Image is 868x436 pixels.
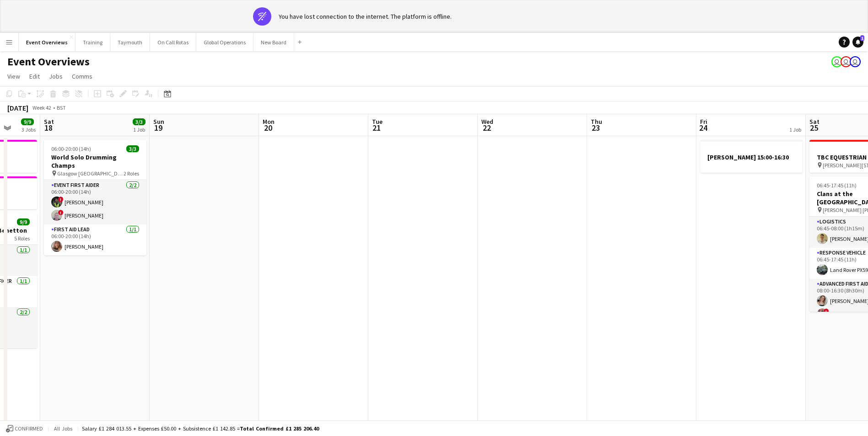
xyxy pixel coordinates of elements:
app-user-avatar: Operations Team [841,56,852,67]
button: Global Operations [196,33,253,51]
button: Training [75,33,110,51]
div: BST [57,104,66,111]
a: Edit [26,70,43,82]
app-user-avatar: Operations Team [850,56,861,67]
span: Jobs [49,72,63,80]
span: All jobs [52,425,74,432]
button: Taymouth [110,33,150,51]
span: View [7,72,20,80]
button: Event Overviews [19,33,75,51]
button: Confirmed [5,424,44,434]
button: On Call Rotas [150,33,196,51]
span: Total Confirmed £1 285 206.40 [240,425,319,432]
a: Jobs [45,70,66,82]
a: 1 [852,37,863,48]
div: You have lost connection to the internet. The platform is offline. [279,12,452,21]
div: Salary £1 284 013.55 + Expenses £50.00 + Subsistence £1 142.85 = [82,425,319,432]
span: 1 [860,35,864,41]
a: Comms [68,70,96,82]
button: New Board [253,33,294,51]
h1: Event Overviews [7,55,90,69]
app-user-avatar: Operations Team [831,56,842,67]
div: [DATE] [7,103,28,112]
span: Comms [72,72,92,80]
span: Confirmed [15,425,43,432]
span: Edit [29,72,40,80]
a: View [4,70,24,82]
